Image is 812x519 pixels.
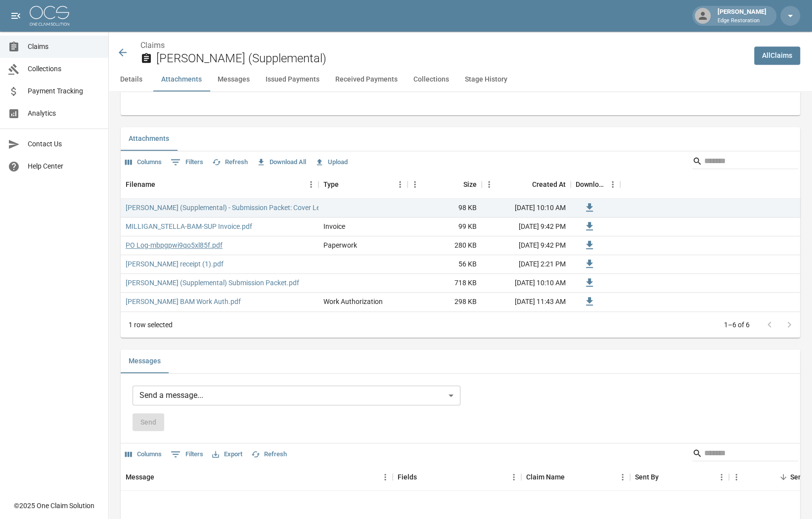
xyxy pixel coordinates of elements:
[482,255,571,274] div: [DATE] 2:21 PM
[398,463,417,491] div: Fields
[323,171,339,198] div: Type
[659,470,673,484] button: Sort
[28,86,100,96] span: Payment Tracking
[133,386,460,405] div: Send a message...
[129,320,173,330] div: 1 row selected
[28,139,100,149] span: Contact Us
[304,177,318,192] button: Menu
[123,155,164,170] button: Select columns
[153,68,210,91] button: Attachments
[126,221,252,231] a: MILLIGAN_STELLA-BAM-SUP Invoice.pdf
[506,470,521,484] button: Menu
[28,64,100,74] span: Collections
[718,17,767,25] p: Edge Restoration
[168,154,206,170] button: Show filters
[318,171,407,198] div: Type
[571,171,620,198] div: Download
[605,177,620,192] button: Menu
[168,446,206,462] button: Show filters
[407,199,482,217] div: 98 KB
[28,161,100,172] span: Help Center
[121,349,169,373] button: Messages
[692,445,798,463] div: Search
[714,470,729,484] button: Menu
[482,293,571,311] div: [DATE] 11:43 AM
[126,240,223,250] a: PO Log-mbpgpwi9qo5xl85f.pdf
[393,463,521,491] div: Fields
[407,217,482,236] div: 99 KB
[565,470,579,484] button: Sort
[630,463,729,491] div: Sent By
[109,68,153,91] button: Details
[407,255,482,274] div: 56 KB
[126,259,224,269] a: [PERSON_NAME] receipt (1).pdf
[156,51,746,66] h2: [PERSON_NAME] (Supplemental)
[109,68,812,91] div: anchor tabs
[482,274,571,293] div: [DATE] 10:10 AM
[121,171,318,198] div: Filename
[407,274,482,293] div: 718 KB
[457,68,515,91] button: Stage History
[729,470,744,484] button: Menu
[407,171,482,198] div: Size
[121,127,800,151] div: related-list tabs
[121,127,177,151] button: Attachments
[724,320,750,330] p: 1–6 of 6
[126,463,154,491] div: Message
[14,501,94,511] div: © 2025 One Claim Solution
[407,293,482,311] div: 298 KB
[714,7,770,25] div: [PERSON_NAME]
[327,68,406,91] button: Received Payments
[126,203,343,213] a: [PERSON_NAME] (Supplemental) - Submission Packet: Cover Letter.pdf
[532,171,566,198] div: Created At
[482,177,496,192] button: Menu
[576,171,605,198] div: Download
[140,41,165,50] a: Claims
[463,171,477,198] div: Size
[6,6,26,26] button: open drawer
[126,297,241,306] a: [PERSON_NAME] BAM Work Auth.pdf
[210,155,250,170] button: Refresh
[754,46,800,65] a: AllClaims
[28,108,100,119] span: Analytics
[406,68,457,91] button: Collections
[126,278,299,288] a: [PERSON_NAME] (Supplemental) Submission Packet.pdf
[254,155,309,170] button: Download All
[482,171,571,198] div: Created At
[30,6,69,26] img: ocs-logo-white-transparent.png
[482,236,571,255] div: [DATE] 9:42 PM
[123,447,164,462] button: Select columns
[482,217,571,236] div: [DATE] 9:42 PM
[393,177,407,192] button: Menu
[776,470,790,484] button: Sort
[154,470,168,484] button: Sort
[121,463,393,491] div: Message
[210,68,258,91] button: Messages
[210,447,245,462] button: Export
[323,221,345,231] div: Invoice
[126,171,155,198] div: Filename
[249,447,289,462] button: Refresh
[526,463,565,491] div: Claim Name
[635,463,659,491] div: Sent By
[378,470,393,484] button: Menu
[121,349,800,373] div: related-list tabs
[323,240,357,250] div: Paperwork
[140,40,746,51] nav: breadcrumb
[615,470,630,484] button: Menu
[258,68,327,91] button: Issued Payments
[407,177,422,192] button: Menu
[417,470,431,484] button: Sort
[521,463,630,491] div: Claim Name
[692,153,798,171] div: Search
[482,199,571,217] div: [DATE] 10:10 AM
[323,297,383,306] div: Work Authorization
[313,155,350,170] button: Upload
[28,42,100,52] span: Claims
[407,236,482,255] div: 280 KB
